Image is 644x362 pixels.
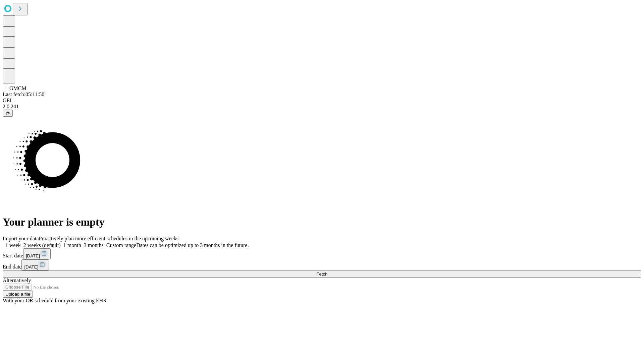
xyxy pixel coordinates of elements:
[3,236,39,241] span: Import your data
[106,242,136,248] span: Custom range
[21,259,49,270] button: [DATE]
[9,85,26,91] span: GMCM
[39,236,180,241] span: Proactively plan more efficient schedules in the upcoming weeks.
[316,271,327,277] span: Fetch
[3,98,641,104] div: GEI
[23,248,51,259] button: [DATE]
[3,92,44,97] span: Last fetch: 05:11:50
[5,111,10,116] span: @
[5,242,21,248] span: 1 week
[3,270,641,278] button: Fetch
[26,253,40,258] span: [DATE]
[3,104,641,110] div: 2.0.241
[136,242,249,248] span: Dates can be optimized up to 3 months in the future.
[84,242,104,248] span: 3 months
[3,278,31,283] span: Alternatively
[63,242,81,248] span: 1 month
[3,248,641,259] div: Start date
[24,264,38,269] span: [DATE]
[23,242,61,248] span: 2 weeks (default)
[3,110,13,117] button: @
[3,298,107,303] span: With your OR schedule from your existing EHR
[3,291,33,298] button: Upload a file
[3,216,641,228] h1: Your planner is empty
[3,259,641,270] div: End date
